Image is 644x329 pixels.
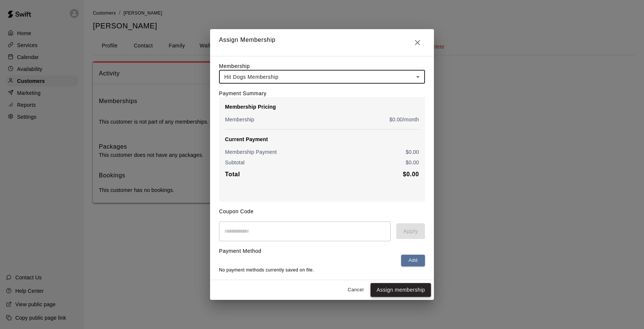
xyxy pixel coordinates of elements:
[225,116,254,123] p: Membership
[401,255,425,266] button: Add
[219,70,425,84] div: Hit Dogs Membership
[225,159,245,166] p: Subtotal
[406,148,419,156] p: $ 0.00
[219,90,266,96] label: Payment Summary
[410,35,425,50] button: Close
[219,63,250,69] label: Membership
[210,29,434,56] h2: Assign Membership
[390,116,419,123] p: $ 0.00 /month
[225,171,240,177] b: Total
[219,208,254,214] label: Coupon Code
[225,103,419,111] p: Membership Pricing
[344,284,368,296] button: Cancel
[225,136,419,143] p: Current Payment
[371,283,431,297] button: Assign membership
[219,267,314,273] span: No payment methods currently saved on file.
[225,148,277,156] p: Membership Payment
[403,171,419,177] b: $ 0.00
[406,159,419,166] p: $ 0.00
[219,248,262,254] label: Payment Method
